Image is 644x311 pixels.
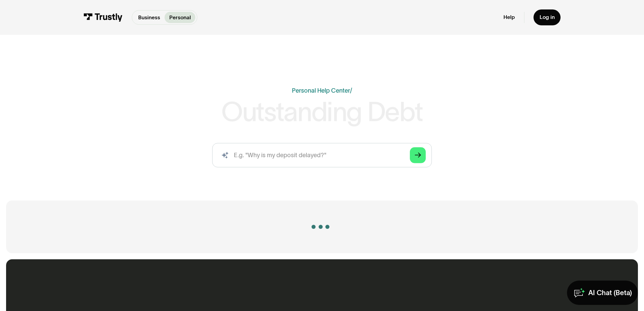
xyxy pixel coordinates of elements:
a: Business [134,12,165,23]
p: Personal [169,14,191,22]
h1: Outstanding Debt [221,98,422,125]
form: Search [212,143,432,167]
p: Business [138,14,160,22]
div: Log in [540,14,555,21]
input: search [212,143,432,167]
a: Personal Help Center [292,87,350,94]
a: Personal [165,12,195,23]
img: Trustly Logo [83,13,123,22]
div: / [350,87,352,94]
a: Help [503,14,515,21]
a: AI Chat (Beta) [567,281,638,305]
div: AI Chat (Beta) [588,288,632,297]
a: Log in [534,9,561,25]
